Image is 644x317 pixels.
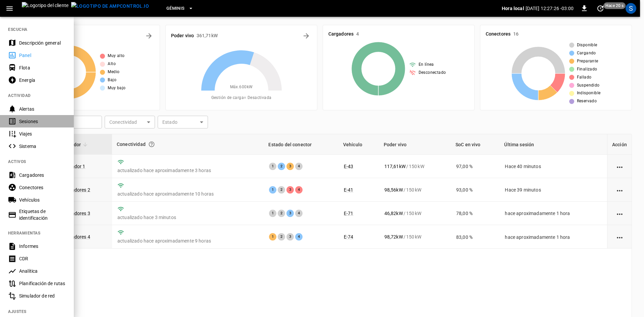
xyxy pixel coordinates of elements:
font: Hora local [502,6,524,11]
font: S [629,4,633,12]
font: [DATE] 12:27:26 -03:00 [526,6,574,11]
font: Alertas [19,106,34,112]
img: Logotipo del cliente [22,2,68,15]
font: Géminis [166,6,185,11]
div: icono de perfil [626,3,636,14]
font: Planificación de rutas [19,281,65,286]
font: Flota [19,65,30,70]
font: Panel [19,53,31,58]
font: Descripción general [19,40,61,46]
font: Vehículos [19,197,40,203]
font: Hace 20 s [605,3,624,8]
font: CDR [19,256,28,261]
font: Sistema [19,144,36,149]
font: Cargadores [19,172,44,178]
font: Energía [19,77,35,83]
font: Informes [19,244,38,249]
font: Sesiones [19,119,38,124]
font: Analítica [19,268,38,274]
font: Etiquetas de identificación [19,209,48,221]
img: logotipo de ampcontrol.io [71,2,149,10]
button: establecer intervalo de actualización [595,3,606,14]
font: Simulador de red [19,293,55,299]
font: Viajes [19,131,32,137]
font: Conectores [19,185,44,190]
